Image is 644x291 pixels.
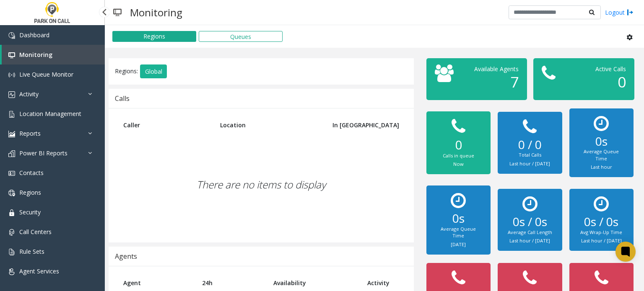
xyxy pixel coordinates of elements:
[8,268,15,275] img: 'icon'
[115,251,137,262] div: Agents
[199,31,283,42] button: Queues
[595,65,626,73] span: Active Calls
[8,131,15,137] img: 'icon'
[19,247,44,255] span: Rule Sets
[112,31,196,42] button: Regions
[19,149,68,157] span: Power BI Reports
[591,164,612,170] small: Last hour
[453,161,464,167] small: Now
[126,2,187,23] h3: Monitoring
[19,51,52,59] span: Monitoring
[8,150,15,157] img: 'icon'
[509,237,550,244] small: Last hour / [DATE]
[506,152,553,159] div: Total Calls
[578,148,625,162] div: Average Queue Time
[19,110,81,118] span: Location Management
[8,170,15,177] img: 'icon'
[578,229,625,236] div: Avg Wrap-Up Time
[19,129,41,137] span: Reports
[506,138,553,152] h2: 0 / 0
[117,115,214,135] th: Caller
[618,72,626,92] span: 0
[8,91,15,98] img: 'icon'
[19,90,39,98] span: Activity
[8,209,15,216] img: 'icon'
[115,67,138,75] span: Regions:
[506,229,553,236] div: Average Call Length
[581,237,622,244] small: Last hour / [DATE]
[8,32,15,39] img: 'icon'
[19,267,59,275] span: Agent Services
[140,64,167,79] button: Global
[435,226,482,239] div: Average Queue Time
[509,160,550,167] small: Last hour / [DATE]
[435,152,482,160] div: Calls in queue
[8,229,15,236] img: 'icon'
[451,241,466,247] small: [DATE]
[506,215,553,229] h2: 0s / 0s
[115,93,130,104] div: Calls
[474,65,519,73] span: Available Agents
[113,2,122,23] img: pageIcon
[8,190,15,196] img: 'icon'
[19,228,52,236] span: Call Centers
[19,188,41,196] span: Regions
[605,8,634,17] a: Logout
[510,72,519,92] span: 7
[8,72,15,78] img: 'icon'
[320,115,405,135] th: In [GEOGRAPHIC_DATA]
[8,111,15,118] img: 'icon'
[19,169,44,177] span: Contacts
[578,215,625,229] h2: 0s / 0s
[8,52,15,59] img: 'icon'
[19,70,73,78] span: Live Queue Monitor
[19,208,41,216] span: Security
[627,8,634,17] img: logout
[19,31,49,39] span: Dashboard
[214,115,319,135] th: Location
[117,135,405,234] div: There are no items to display
[578,134,625,149] h2: 0s
[435,137,482,152] h2: 0
[435,211,482,226] h2: 0s
[2,45,105,64] a: Monitoring
[8,249,15,255] img: 'icon'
